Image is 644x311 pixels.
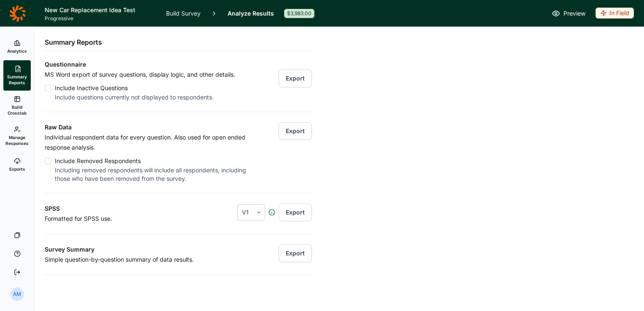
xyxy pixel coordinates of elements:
h1: New Car Replacement Idea Test [45,5,156,15]
div: Include questions currently not displayed to respondents. [55,93,235,102]
p: Simple question-by-question summary of data results. [45,255,260,265]
span: Summary Reports [7,74,27,86]
a: Exports [3,151,31,178]
span: Build Crosstab [7,104,27,116]
button: In Field [596,8,634,19]
div: $3,983.00 [284,9,314,18]
a: Build Crosstab [3,91,31,121]
span: Analytics [7,48,27,54]
button: Export [279,70,312,87]
span: Progressive [45,15,156,22]
span: Manage Responses [5,134,29,146]
p: Formatted for SPSS use. [45,214,192,224]
div: Include Inactive Questions [55,83,235,93]
button: Export [279,122,312,140]
h2: Summary Reports [45,37,102,47]
a: Manage Responses [3,121,31,151]
a: Summary Reports [3,60,31,91]
span: Preview [563,8,585,19]
a: Analytics [3,33,31,60]
div: Include Removed Respondents [55,156,250,166]
div: AM [11,287,24,301]
h3: SPSS [45,204,192,214]
div: Including removed respondents will include all respondents, including those who have been removed... [55,166,250,183]
button: Export [279,244,312,262]
p: Individual respondent data for every question. Also used for open ended response analysis. [45,132,250,153]
p: MS Word export of survey questions, display logic, and other details. [45,70,235,80]
h3: Questionnaire [45,59,312,70]
button: Export [279,204,312,221]
a: Preview [552,8,585,19]
h3: Survey Summary [45,244,260,255]
span: Exports [9,166,25,172]
div: In Field [596,8,634,19]
h3: Raw Data [45,122,250,132]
